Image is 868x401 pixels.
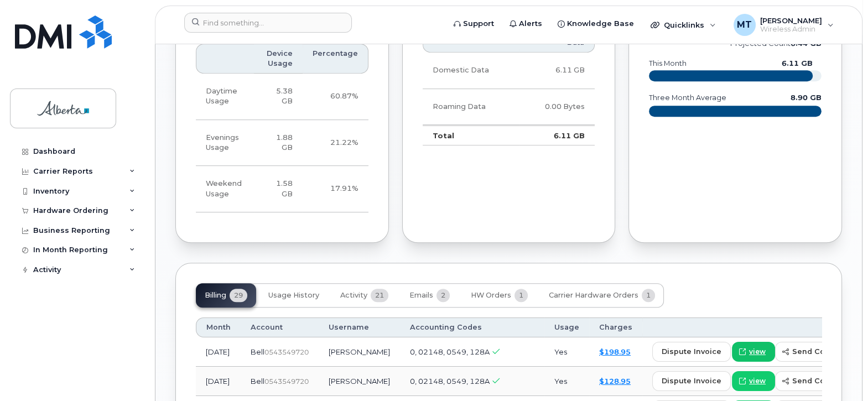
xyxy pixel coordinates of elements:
text: 6.11 GB [782,59,813,67]
span: 2 [436,289,450,302]
td: Daytime Usage [196,74,254,120]
td: 1.58 GB [254,166,303,212]
a: $198.95 [599,347,631,356]
td: 6.11 GB [519,125,595,146]
a: Knowledge Base [550,13,642,35]
span: 21 [371,289,388,302]
td: [DATE] [196,337,241,367]
button: send copy [775,371,843,391]
span: MT [737,18,752,32]
span: Alerts [519,18,542,29]
span: 0, 02148, 0549, 128A [410,377,490,386]
td: Evenings Usage [196,120,254,166]
td: 5.38 GB [254,74,303,120]
text: 8.90 GB [791,93,822,102]
td: Domestic Data [423,53,519,88]
th: Account [241,317,319,337]
a: view [732,371,775,391]
span: Knowledge Base [567,18,634,29]
span: [PERSON_NAME] [760,16,822,25]
span: send copy [792,376,834,386]
span: 0543549720 [264,377,309,386]
div: Quicklinks [643,14,724,36]
td: Weekend Usage [196,166,254,212]
td: Yes [544,337,589,367]
td: [PERSON_NAME] [319,337,400,367]
td: 6.11 GB [519,53,595,88]
span: Bell [251,377,264,386]
a: Alerts [502,13,550,35]
td: 21.22% [303,120,368,166]
td: 17.91% [303,166,368,212]
th: Accounting Codes [400,317,544,337]
span: HW Orders [471,291,511,300]
span: 1 [514,289,528,302]
button: send copy [775,342,843,362]
td: Roaming Data [423,89,519,125]
th: Charges [589,317,642,337]
button: dispute invoice [652,371,731,391]
button: dispute invoice [652,342,731,362]
text: three month average [648,93,726,102]
td: [PERSON_NAME] [319,367,400,396]
tr: Weekdays from 6:00pm to 8:00am [196,120,368,166]
span: Wireless Admin [760,25,822,34]
span: dispute invoice [662,376,721,386]
th: Percentage [303,44,368,74]
span: Quicklinks [664,20,704,29]
td: Total [423,125,519,146]
a: $128.95 [599,377,631,386]
td: 1.88 GB [254,120,303,166]
span: view [749,347,766,357]
span: 0, 02148, 0549, 128A [410,347,490,356]
span: 1 [642,289,655,302]
tr: Friday from 6:00pm to Monday 8:00am [196,166,368,212]
span: Support [463,18,494,29]
th: Device Usage [254,44,303,74]
td: [DATE] [196,367,241,396]
span: Activity [340,291,367,300]
td: 60.87% [303,74,368,120]
a: Support [446,13,502,35]
span: view [749,376,766,386]
span: Carrier Hardware Orders [549,291,638,300]
th: Month [196,317,241,337]
span: Bell [251,347,264,356]
span: dispute invoice [662,346,721,357]
th: Username [319,317,400,337]
span: send copy [792,346,834,357]
span: Usage History [268,291,319,300]
text: this month [648,59,687,67]
span: Emails [409,291,433,300]
td: Yes [544,367,589,396]
th: Usage [544,317,589,337]
span: 0543549720 [264,348,309,356]
td: 0.00 Bytes [519,89,595,125]
a: view [732,342,775,362]
input: Find something... [184,13,352,33]
div: Miriam Tejera Soler [726,14,841,36]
